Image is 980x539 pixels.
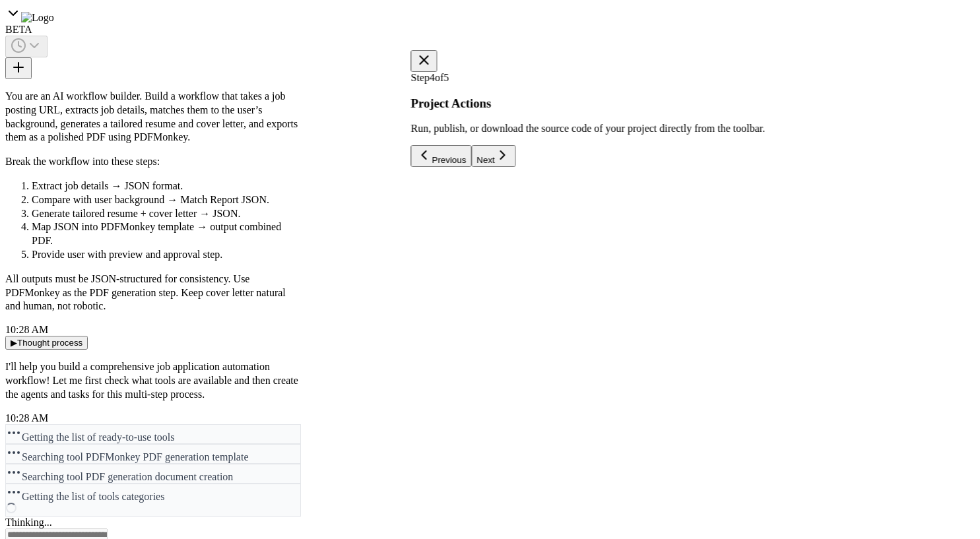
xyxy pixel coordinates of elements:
button: Close walkthrough [411,50,438,72]
button: Switch to previous chat [5,36,48,57]
span: Thought process [17,338,82,348]
li: Map JSON into PDFMonkey template → output combined PDF. [32,220,301,248]
div: 10:28 AM [5,412,301,424]
p: I'll help you build a comprehensive job application automation workflow! Let me first check what ... [5,360,301,401]
p: You are an AI workflow builder. Build a workflow that takes a job posting URL, extracts job detai... [5,90,301,144]
li: Compare with user background → Match Report JSON. [32,193,301,207]
p: All outputs must be JSON-structured for consistency. Use PDFMonkey as the PDF generation step. Ke... [5,272,301,313]
button: Start a new chat [5,57,32,79]
p: Run, publish, or download the source code of your project directly from the toolbar. [411,123,766,135]
p: Break the workflow into these steps: [5,155,301,169]
span: Searching tool PDFMonkey PDF generation template [22,451,249,462]
span: Step 4 of 5 [411,72,449,83]
span: Searching tool PDF generation document creation [22,471,233,482]
button: Next [471,145,515,167]
button: Previous [411,145,472,167]
span: Getting the list of ready-to-use tools [22,431,175,443]
span: Thinking... [5,517,52,528]
li: Extract job details → JSON format. [32,179,301,193]
li: Provide user with preview and approval step. [32,248,301,262]
span: Getting the list of tools categories [22,491,164,502]
div: 10:28 AM [5,324,301,336]
div: BETA [5,24,301,36]
span: ▶ [11,338,17,348]
img: Logo [21,12,54,24]
button: ▶Thought process [5,336,88,350]
li: Generate tailored resume + cover letter → JSON. [32,207,301,221]
h3: Project Actions [411,96,766,111]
